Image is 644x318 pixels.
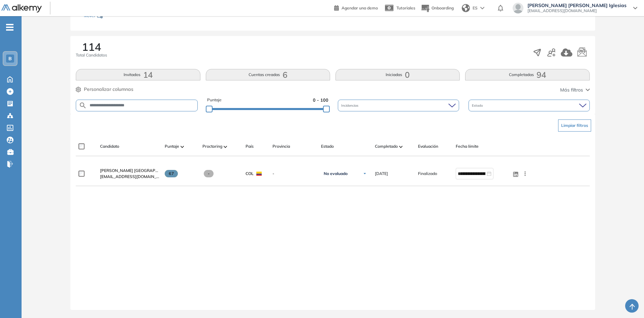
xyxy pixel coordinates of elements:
span: Tutoriales [396,5,415,10]
span: [EMAIL_ADDRESS][DOMAIN_NAME] [100,174,159,180]
span: Más filtros [560,86,583,94]
button: Limpiar filtros [558,119,591,132]
div: Mover [84,10,151,23]
a: Agendar una demo [334,3,378,11]
span: Total Candidatos [76,52,107,58]
img: Logo [1,4,42,13]
span: Evaluación [418,143,438,149]
img: [missing "en.ARROW_ALT" translation] [399,146,402,148]
span: [PERSON_NAME] [GEOGRAPHIC_DATA] [100,168,176,173]
span: Provincia [272,143,290,149]
span: Proctoring [202,143,222,149]
span: Completado [375,143,398,149]
span: COL [246,171,254,177]
span: [PERSON_NAME] [PERSON_NAME] Iglesias [527,3,626,8]
span: - [204,170,214,177]
span: Fecha límite [456,143,479,149]
img: SEARCH_ALT [79,101,87,110]
button: Personalizar columnas [76,86,133,93]
button: Más filtros [560,86,590,94]
button: Cuentas creadas6 [206,69,330,80]
span: Finalizado [418,171,437,177]
span: Estado [472,103,484,108]
a: [PERSON_NAME] [GEOGRAPHIC_DATA] [100,168,159,174]
span: Personalizar columnas [84,86,133,93]
button: Completadas94 [465,69,589,80]
span: [EMAIL_ADDRESS][DOMAIN_NAME] [527,8,626,13]
img: Ícono de flecha [363,172,367,176]
span: Estado [321,143,334,149]
button: Invitados14 [76,69,200,80]
span: Incidencias [341,103,360,108]
span: 0 - 100 [313,97,328,103]
span: [DATE] [375,171,388,177]
span: País [246,143,254,149]
span: ES [473,5,478,11]
span: Agendar una demo [342,5,378,10]
span: B [8,56,12,61]
img: arrow [480,7,484,9]
span: Onboarding [431,5,454,10]
img: world [462,4,470,12]
span: 67 [165,170,178,177]
span: Candidato [100,143,119,149]
img: [missing "en.ARROW_ALT" translation] [181,146,184,148]
span: Puntaje [165,143,179,149]
i: - [6,27,13,28]
span: No evaluado [324,171,348,176]
div: Estado [469,100,590,111]
button: Iniciadas0 [335,69,460,80]
span: Puntaje [207,97,222,103]
span: 114 [82,41,101,52]
img: [missing "en.ARROW_ALT" translation] [224,146,227,148]
button: Onboarding [421,1,454,15]
img: COL [256,172,262,176]
span: - [272,171,316,177]
div: Incidencias [338,100,459,111]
